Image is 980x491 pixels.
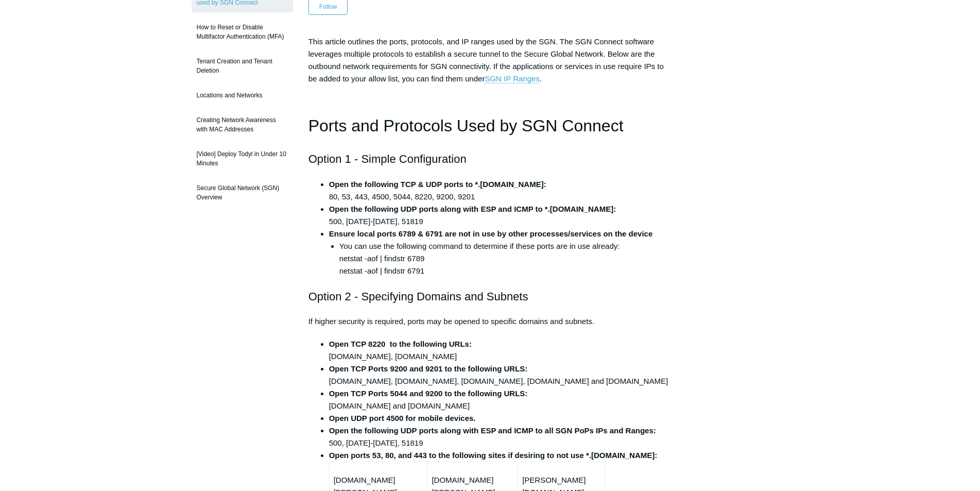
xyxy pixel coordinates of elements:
h2: Option 1 - Simple Configuration [308,150,672,168]
p: If higher security is required, ports may be opened to specific domains and subnets. [308,315,672,328]
li: 80, 53, 443, 4500, 5044, 8220, 9200, 9201 [329,178,672,203]
h2: Option 2 - Specifying Domains and Subnets [308,287,672,306]
strong: Open TCP Ports 5044 and 9200 to the following URLS: [329,389,528,398]
strong: Open the following TCP & UDP ports to *.[DOMAIN_NAME]: [329,180,546,189]
a: How to Reset or Disable Multifactor Authentication (MFA) [192,18,293,46]
li: 500, [DATE]-[DATE], 51819 [329,425,672,449]
span: This article outlines the ports, protocols, and IP ranges used by the SGN. The SGN Connect softwa... [308,37,664,83]
li: [DOMAIN_NAME], [DOMAIN_NAME] [329,338,672,363]
strong: Open the following UDP ports along with ESP and ICMP to all SGN PoPs IPs and Ranges: [329,426,656,435]
li: [DOMAIN_NAME], [DOMAIN_NAME], [DOMAIN_NAME], [DOMAIN_NAME] and [DOMAIN_NAME] [329,363,672,387]
strong: Open UDP port 4500 for mobile devices. [329,414,476,422]
strong: Open TCP 8220 to the following URLs: [329,340,472,348]
a: [Video] Deploy Todyl in Under 10 Minutes [192,144,293,173]
a: Secure Global Network (SGN) Overview [192,178,293,207]
a: Tenant Creation and Tenant Deletion [192,52,293,80]
li: [DOMAIN_NAME] and [DOMAIN_NAME] [329,387,672,412]
h1: Ports and Protocols Used by SGN Connect [308,113,672,139]
li: 500, [DATE]-[DATE], 51819 [329,203,672,228]
strong: Open ports 53, 80, and 443 to the following sites if desiring to not use *.[DOMAIN_NAME]: [329,451,658,460]
a: Creating Network Awareness with MAC Addresses [192,110,293,139]
li: You can use the following command to determine if these ports are in use already: netstat -aof | ... [339,240,672,277]
a: SGN IP Ranges [485,74,539,83]
strong: Ensure local ports 6789 & 6791 are not in use by other processes/services on the device [329,229,653,238]
strong: Open the following UDP ports along with ESP and ICMP to *.[DOMAIN_NAME]: [329,205,616,213]
strong: Open TCP Ports 9200 and 9201 to the following URLS: [329,364,528,373]
a: Locations and Networks [192,86,293,105]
